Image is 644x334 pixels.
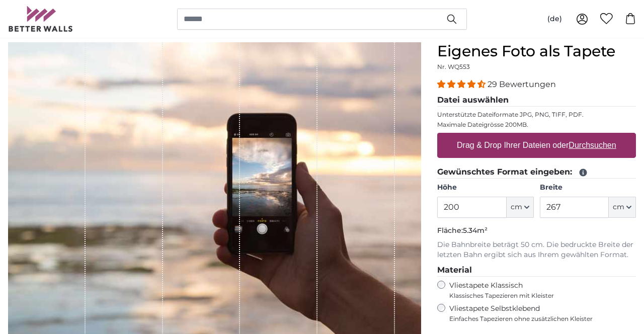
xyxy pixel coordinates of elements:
[488,79,556,89] span: 29 Bewertungen
[437,121,636,129] p: Maximale Dateigrösse 200MB.
[613,202,624,212] span: cm
[453,135,620,155] label: Drag & Drop Ihrer Dateien oder
[437,166,636,179] legend: Gewünschtes Format eingeben:
[437,264,636,277] legend: Material
[569,141,616,149] u: Durchsuchen
[449,292,627,300] span: Klassisches Tapezieren mit Kleister
[437,94,636,107] legend: Datei auswählen
[507,197,534,218] button: cm
[437,63,470,70] span: Nr. WQ553
[449,304,636,323] label: Vliestapete Selbstklebend
[437,111,636,119] p: Unterstützte Dateiformate JPG, PNG, TIFF, PDF.
[437,226,636,236] p: Fläche:
[437,183,533,193] label: Höhe
[539,10,570,28] button: (de)
[437,240,636,260] p: Die Bahnbreite beträgt 50 cm. Die bedruckte Breite der letzten Bahn ergibt sich aus Ihrem gewählt...
[437,79,488,89] span: 4.34 stars
[463,226,488,235] span: 5.34m²
[449,315,636,323] span: Einfaches Tapezieren ohne zusätzlichen Kleister
[437,42,636,60] h1: Eigenes Foto als Tapete
[609,197,636,218] button: cm
[8,6,73,32] img: Betterwalls
[540,183,636,193] label: Breite
[511,202,522,212] span: cm
[449,281,627,300] label: Vliestapete Klassisch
